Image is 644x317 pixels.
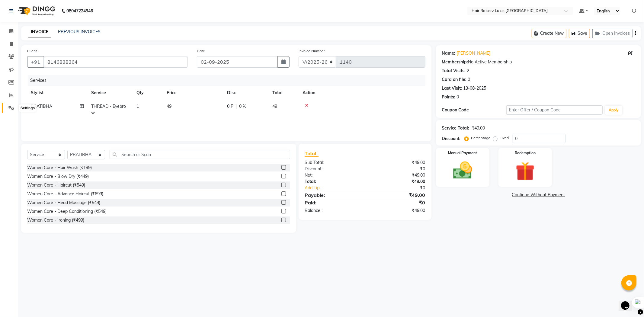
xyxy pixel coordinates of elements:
[163,86,223,100] th: Price
[27,165,92,171] div: Women Care - Hair Wash (₹199)
[110,150,290,159] input: Search or Scan
[27,56,44,68] button: +91
[19,105,36,112] div: Settings
[442,125,469,131] div: Service Total:
[605,106,622,115] button: Apply
[365,166,430,172] div: ₹0
[91,104,126,115] span: THREAD - Eyebrow
[300,159,365,166] div: Sub Total:
[27,86,88,100] th: Stylist
[272,104,277,109] span: 49
[437,192,640,198] a: Continue Without Payment
[619,293,638,311] iframe: chat widget
[58,29,101,34] a: PREVIOUS INVOICES
[197,48,205,54] label: Date
[442,76,467,83] div: Card on file:
[299,86,425,100] th: Action
[365,172,430,178] div: ₹49.00
[66,2,93,19] b: 08047224946
[442,94,456,100] div: Points:
[442,85,462,91] div: Last Visit:
[28,27,51,37] a: INVOICE
[471,135,491,141] label: Percentage
[365,159,430,166] div: ₹49.00
[376,185,430,191] div: ₹0
[31,104,52,109] span: PRATIBHA
[27,217,84,223] div: Women Care - Ironing (₹499)
[167,104,171,109] span: 49
[463,85,486,91] div: 13-08-2025
[365,191,430,199] div: ₹49.00
[136,104,139,109] span: 1
[27,200,100,206] div: Women Care - Head Massage (₹549)
[133,86,163,100] th: Qty
[506,105,603,115] input: Enter Offer / Coupon Code
[43,56,188,68] input: Search by Name/Mobile/Email/Code
[532,29,566,38] button: Create New
[269,86,299,100] th: Total
[299,48,325,54] label: Invoice Number
[592,29,633,38] button: Open Invoices
[442,50,456,56] div: Name:
[442,59,468,65] div: Membership:
[305,150,319,157] span: Total
[15,2,57,19] img: logo
[227,103,233,110] span: 0 F
[365,178,430,185] div: ₹49.00
[365,207,430,214] div: ₹49.00
[442,68,466,74] div: Total Visits:
[239,103,246,110] span: 0 %
[27,173,89,180] div: Women Care - Blow Dry (₹449)
[569,29,590,38] button: Save
[468,76,470,83] div: 0
[300,199,365,206] div: Paid:
[472,125,485,131] div: ₹49.00
[442,136,461,142] div: Discount:
[510,159,541,183] img: _gift.svg
[27,191,103,197] div: Women Care - Advance Haircut (₹699)
[448,150,477,156] label: Manual Payment
[27,182,85,188] div: Women Care - Haircut (₹549)
[500,135,509,141] label: Fixed
[300,178,365,185] div: Total:
[457,50,491,56] a: [PERSON_NAME]
[88,86,133,100] th: Service
[300,191,365,199] div: Payable:
[235,103,237,110] span: |
[223,86,269,100] th: Disc
[300,166,365,172] div: Discount:
[365,199,430,206] div: ₹0
[27,48,37,54] label: Client
[467,68,469,74] div: 2
[28,75,430,86] div: Services
[447,159,478,181] img: _cash.svg
[442,59,635,65] div: No Active Membership
[300,207,365,214] div: Balance :
[457,94,459,100] div: 0
[442,107,506,113] div: Coupon Code
[27,208,107,215] div: Women Care - Deep Conditioning (₹549)
[515,150,536,156] label: Redemption
[300,185,376,191] a: Add Tip
[300,172,365,178] div: Net:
